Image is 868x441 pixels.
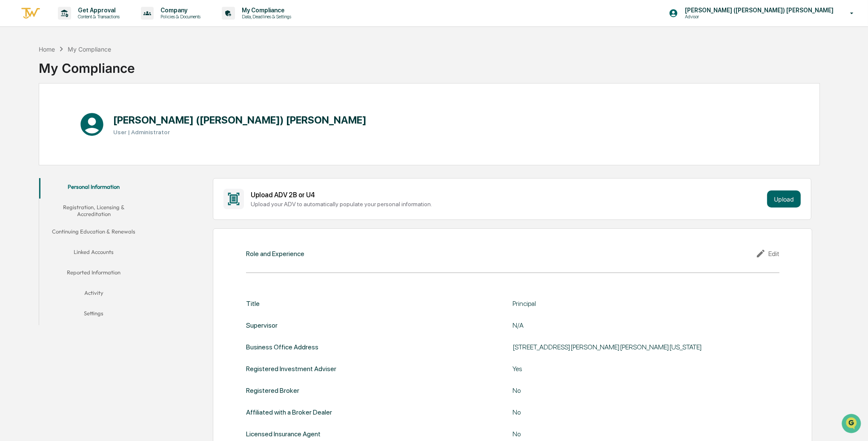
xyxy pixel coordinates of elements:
[513,321,725,329] div: N/A
[235,7,295,14] p: My Compliance
[17,124,54,132] span: Data Lookup
[154,14,205,20] p: Policies & Documents
[71,14,124,20] p: Content & Transactions
[39,54,135,76] div: My Compliance
[235,14,295,20] p: Data, Deadlines & Settings
[68,46,111,53] div: My Compliance
[246,343,318,351] div: Business Office Address
[513,408,725,416] div: No
[39,305,148,325] button: Settings
[513,386,725,395] div: No
[246,408,332,416] div: Affiliated with a Broker Dealer
[513,343,725,351] div: [STREET_ADDRESS][PERSON_NAME][PERSON_NAME][US_STATE]
[39,243,148,264] button: Linked Accounts
[20,6,41,20] img: logo
[513,365,725,373] div: Yes
[246,321,278,329] div: Supervisor
[62,108,69,115] div: 🗄️
[841,413,864,436] iframe: Open customer support
[9,108,15,115] div: 🖐️
[251,201,764,208] div: Upload your ADV to automatically populate your personal information.
[246,250,304,258] div: Role and Experience
[246,300,260,308] div: Title
[39,223,148,243] button: Continuing Education & Renewals
[39,284,148,305] button: Activity
[678,14,762,20] p: Advisor
[39,178,148,325] div: secondary tabs example
[39,264,148,284] button: Reported Information
[9,18,155,32] p: How can we help?
[5,120,57,135] a: 🔎Data Lookup
[113,114,367,126] h1: [PERSON_NAME] ([PERSON_NAME]) [PERSON_NAME]
[678,7,838,14] p: [PERSON_NAME] ([PERSON_NAME]) [PERSON_NAME]
[154,7,205,14] p: Company
[85,144,103,151] span: Pylon
[246,365,336,373] div: Registered Investment Adviser
[246,386,299,395] div: Registered Broker
[29,65,140,74] div: Start new chat
[113,129,367,135] h3: User | Administrator
[5,104,58,119] a: 🖐️Preclearance
[251,191,764,199] div: Upload ADV 2B or U4
[71,7,124,14] p: Get Approval
[70,107,106,116] span: Attestations
[39,178,148,199] button: Personal Information
[17,107,55,116] span: Preclearance
[39,46,55,53] div: Home
[29,74,108,81] div: We're available if you need us!
[513,300,725,308] div: Principal
[9,124,15,131] div: 🔎
[9,65,24,81] img: 1746055101610-c473b297-6a78-478c-a979-82029cc54cd1
[58,104,109,119] a: 🗄️Attestations
[246,430,321,438] div: Licensed Insurance Agent
[513,430,725,438] div: No
[145,68,155,78] button: Start new chat
[60,144,103,151] a: Powered byPylon
[767,190,801,208] button: Upload
[39,199,148,223] button: Registration, Licensing & Accreditation
[756,248,779,259] div: Edit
